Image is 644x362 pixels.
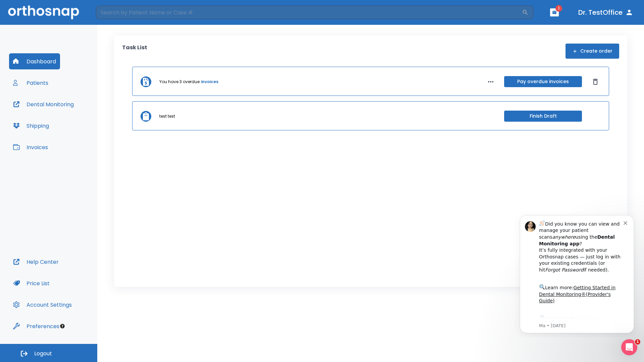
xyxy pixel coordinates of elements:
[590,76,601,87] button: Dismiss
[96,6,522,19] input: Search by Patient Name or Case #
[504,76,582,87] button: Pay overdue invoices
[159,79,200,85] p: You have 3 overdue
[504,111,582,122] button: Finish Draft
[59,323,65,329] div: Tooltip anchor
[9,275,54,291] button: Price List
[9,53,60,69] button: Dashboard
[9,318,63,334] button: Preferences
[635,339,640,345] span: 1
[621,339,637,355] iframe: Intercom live chat
[555,5,562,12] span: 1
[9,75,52,91] button: Patients
[29,114,114,120] p: Message from Ma, sent 7w ago
[9,297,76,313] button: Account Settings
[510,209,644,337] iframe: Intercom notifications message
[9,254,63,270] button: Help Center
[34,350,52,357] span: Logout
[9,96,78,112] button: Dental Monitoring
[122,44,147,59] p: Task List
[9,139,52,155] button: Invoices
[29,107,89,119] a: App Store
[566,44,619,59] button: Create order
[114,10,119,16] button: Dismiss notification
[159,113,175,119] p: test test
[8,5,79,19] img: Orthosnap
[576,6,636,18] button: Dr. TestOffice
[29,105,114,139] div: Download the app: | ​ Let us know if you need help getting started!
[9,118,53,134] button: Shipping
[201,79,218,85] a: invoices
